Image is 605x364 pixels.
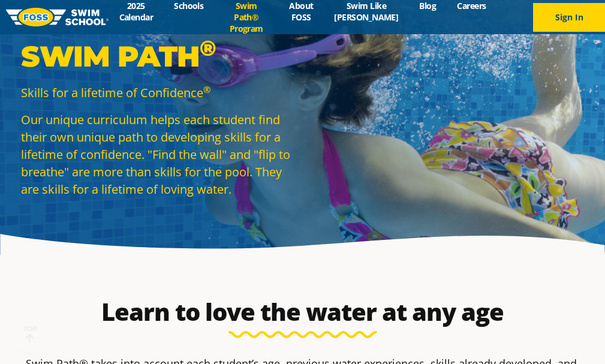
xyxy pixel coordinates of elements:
[533,3,605,32] button: Sign In
[203,83,210,95] sup: ®
[23,325,37,344] div: TOP
[21,111,297,198] p: Our unique curriculum helps each student find their own unique path to developing skills for a li...
[21,84,297,101] p: Skills for a lifetime of Confidence
[200,35,216,61] sup: ®
[21,38,297,74] p: Swim Path
[6,8,109,26] img: FOSS Swim School Logo
[20,297,586,326] h2: Learn to love the water at any age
